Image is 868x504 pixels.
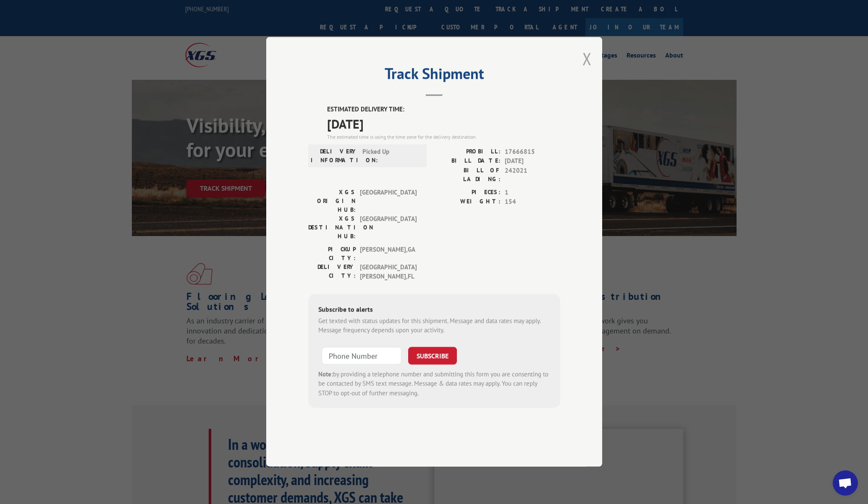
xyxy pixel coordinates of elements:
[505,147,560,157] span: 17666815
[360,245,417,262] span: [PERSON_NAME] , GA
[308,262,356,281] label: DELIVERY CITY:
[505,166,560,184] span: 242021
[434,188,501,197] label: PIECES:
[434,147,501,157] label: PROBILL:
[360,188,417,214] span: [GEOGRAPHIC_DATA]
[434,157,501,166] label: BILL DATE:
[360,262,417,281] span: [GEOGRAPHIC_DATA][PERSON_NAME] , FL
[308,188,356,214] label: XGS ORIGIN HUB:
[311,147,358,165] label: DELIVERY INFORMATION:
[318,370,550,398] div: by providing a telephone number and submitting this form you are consenting to be contacted by SM...
[327,105,560,115] label: ESTIMATED DELIVERY TIME:
[327,114,560,133] span: [DATE]
[318,316,550,335] div: Get texted with status updates for this shipment. Message and data rates may apply. Message frequ...
[505,197,560,207] span: 154
[327,133,560,141] div: The estimated time is using the time zone for the delivery destination.
[434,166,501,184] label: BILL OF LADING:
[408,347,457,365] button: SUBSCRIBE
[505,157,560,166] span: [DATE]
[318,304,550,316] div: Subscribe to alerts
[360,214,417,241] span: [GEOGRAPHIC_DATA]
[322,347,401,365] input: Phone Number
[833,470,858,496] div: Open chat
[308,68,560,84] h2: Track Shipment
[362,147,419,165] span: Picked Up
[308,214,356,241] label: XGS DESTINATION HUB:
[308,245,356,262] label: PICKUP CITY:
[434,197,501,207] label: WEIGHT:
[582,47,592,70] button: Close modal
[505,188,560,197] span: 1
[318,370,333,378] strong: Note:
